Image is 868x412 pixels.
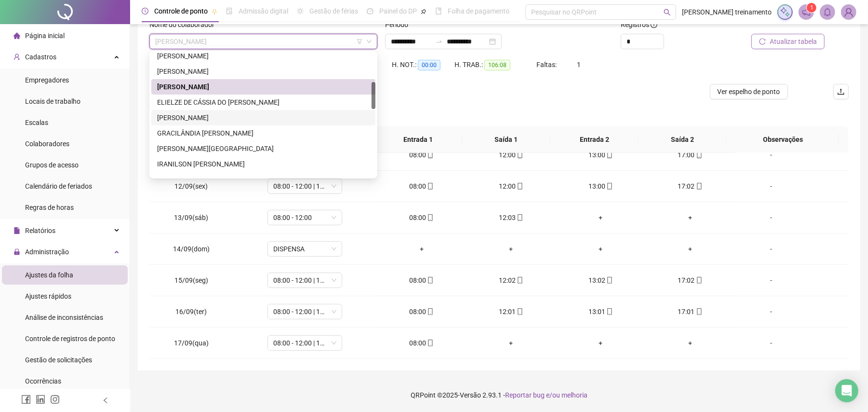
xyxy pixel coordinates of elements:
div: - [743,275,800,286]
div: ELIELZE DE CÁSSIA DO [PERSON_NAME] [157,97,370,108]
span: 15/09(seg) [174,276,208,284]
div: 08:00 [385,275,459,286]
span: mobile [605,183,613,190]
div: ELIANE SOUZA DA SILVA [151,79,375,95]
div: GRACILÂNDIA [PERSON_NAME] [157,128,370,138]
span: Colaboradores [25,140,69,148]
span: Registros [621,19,657,30]
span: linkedin [36,395,45,404]
span: mobile [695,308,703,315]
span: Cadastros [25,53,56,61]
span: Controle de ponto [154,7,208,15]
th: Entrada 2 [550,126,639,153]
span: mobile [426,214,434,221]
div: 08:00 [385,212,459,223]
span: Ver espelho de ponto [718,86,780,97]
div: IRANILSON LUIZ NERY DA SILVA [151,156,375,172]
span: 17/09(qua) [174,339,209,347]
div: + [474,244,548,254]
span: 08:00 - 12:00 | 13:00 - 17:00 [273,336,336,350]
span: instagram [50,395,60,404]
div: - [743,306,800,317]
span: mobile [426,277,434,284]
div: CRISTIELEN LALOR DA SILVA [151,64,375,79]
th: Saída 1 [462,126,550,153]
span: Empregadores [25,76,69,84]
span: mobile [516,151,523,158]
span: pushpin [212,9,217,14]
div: 12:02 [474,275,548,286]
span: 08:00 - 12:00 | 13:00 - 17:00 [273,304,336,319]
span: 12/09(sex) [174,182,208,190]
span: Painel do DP [379,7,417,15]
span: ELIANE SOUZA DA SILVA [155,34,372,49]
span: mobile [605,277,613,284]
div: H. NOT.: [392,59,454,70]
div: [PERSON_NAME][GEOGRAPHIC_DATA] [157,143,370,154]
th: Entrada 1 [374,126,462,153]
footer: QRPoint © 2025 - 2.93.1 - [130,378,868,412]
div: JHON VITOR BRITO SOUZA DOS SANTOS [151,172,375,187]
div: - [743,338,800,348]
div: Open Intercom Messenger [835,379,858,402]
span: upload [837,88,845,96]
div: 12:03 [474,212,548,223]
span: bell [823,8,832,16]
span: home [13,32,20,39]
span: Página inicial [25,32,65,40]
div: 12:00 [474,181,548,192]
span: info-circle [651,21,657,28]
div: 13:02 [563,275,638,286]
span: 08:00 - 12:00 | 13:00 - 17:00 [273,179,336,193]
div: IRANILSON [PERSON_NAME] [157,159,370,169]
span: Ajustes rápidos [25,292,71,300]
span: left [102,397,109,404]
span: facebook [21,395,31,404]
span: 08:00 - 12:00 [273,210,336,225]
span: file-done [226,8,233,14]
div: HARLEN TORRES DE LIMA [151,141,375,156]
div: + [385,244,459,254]
span: 1 [810,4,814,11]
span: mobile [605,151,613,158]
div: 17:02 [653,181,727,192]
span: Reportar bug e/ou melhoria [505,391,588,399]
img: 85833 [841,5,856,19]
span: mobile [426,183,434,190]
div: 08:00 [385,306,459,317]
span: Ocorrências [25,377,61,385]
div: 08:00 [385,150,459,160]
span: Gestão de solicitações [25,356,92,364]
span: 08:00 - 12:00 | 13:00 - 17:00 [273,273,336,288]
div: H. TRAB.: [454,59,536,70]
span: file [13,227,20,234]
span: to [435,38,443,45]
div: + [563,338,638,348]
div: 17:01 [653,306,727,317]
sup: 1 [807,3,816,13]
span: search [664,9,671,16]
div: 13:00 [563,150,638,160]
div: 12:00 [474,150,548,160]
span: 1 [577,61,581,69]
span: lock [13,248,20,255]
span: 106:08 [484,60,510,70]
span: Gestão de férias [309,7,358,15]
span: mobile [516,214,523,221]
span: Grupos de acesso [25,161,79,169]
span: mobile [695,151,703,158]
div: [PERSON_NAME] [157,82,370,92]
div: 17:02 [653,275,727,286]
span: Versão [460,391,481,399]
div: 17:00 [653,150,727,160]
span: 00:00 [418,60,441,70]
div: - [743,212,800,223]
div: 13:01 [563,306,638,317]
div: + [653,338,727,348]
span: mobile [426,151,434,158]
span: filter [357,39,362,44]
div: [PERSON_NAME] [157,66,370,77]
span: mobile [695,183,703,190]
span: Escalas [25,119,48,126]
div: + [653,212,727,223]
